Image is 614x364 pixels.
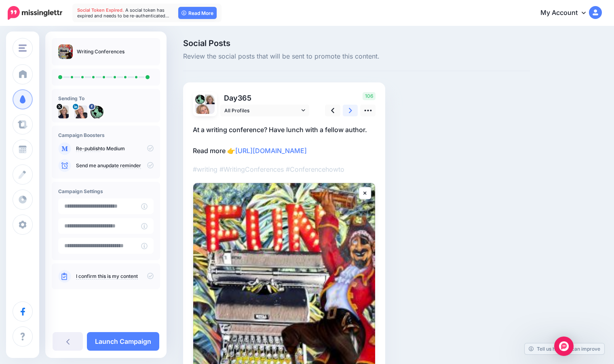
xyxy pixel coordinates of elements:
[58,95,154,101] h4: Sending To
[220,92,310,104] p: Day
[235,147,307,155] a: [URL][DOMAIN_NAME]
[532,3,602,23] a: My Account
[183,51,530,62] span: Review the social posts that will be sent to promote this content.
[195,95,205,104] img: 18740532_125358061373395_5536690888737364599_n-bsa47501.png
[205,95,215,107] img: CathHead-880.png
[554,337,574,356] div: Open Intercom Messenger
[363,92,376,100] span: 106
[224,106,300,115] span: All Profiles
[238,94,251,102] span: 365
[525,343,604,354] a: Tell us how we can improve
[91,105,103,118] img: 18740532_125358061373395_5536690888737364599_n-bsa47501.png
[8,6,62,20] img: Missinglettr
[58,105,69,118] img: CathHead-880.png
[76,273,138,280] a: I confirm this is my content
[58,44,73,59] img: e65b3a048846d88a86c2ae71899e791a_thumb.jpg
[77,7,124,13] span: Social Token Expired.
[178,7,217,19] a: Read More
[76,145,154,152] p: to Medium
[74,105,87,118] img: 1712685472613-49008.png
[76,145,101,152] a: Re-publish
[19,44,27,52] img: menu.png
[183,39,530,47] span: Social Posts
[77,48,124,56] p: Writing Conferences
[58,132,154,138] h4: Campaign Boosters
[58,188,154,194] h4: Campaign Settings
[76,162,154,169] p: Send me an
[103,162,141,169] a: update reminder
[220,105,309,116] a: All Profiles
[195,104,215,124] img: 1712685472613-49008.png
[193,124,376,156] p: At a writing conference? Have lunch with a fellow author. Read more 👉
[77,7,169,19] span: A social token has expired and needs to be re-authenticated…
[193,164,376,175] p: #writing #WritingConferences #Conferencehowto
